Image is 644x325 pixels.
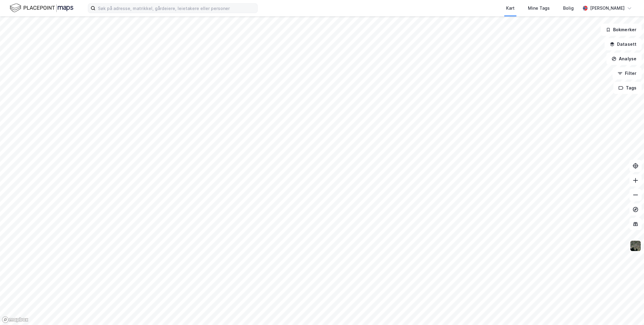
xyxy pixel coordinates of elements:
div: Kontrollprogram for chat [614,296,644,325]
iframe: Chat Widget [614,296,644,325]
div: Bolig [563,5,574,12]
input: Søk på adresse, matrikkel, gårdeiere, leietakere eller personer [95,4,257,13]
div: Mine Tags [528,5,550,12]
div: Kart [506,5,515,12]
img: logo.f888ab2527a4732fd821a326f86c7f29.svg [10,3,73,13]
div: [PERSON_NAME] [590,5,625,12]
